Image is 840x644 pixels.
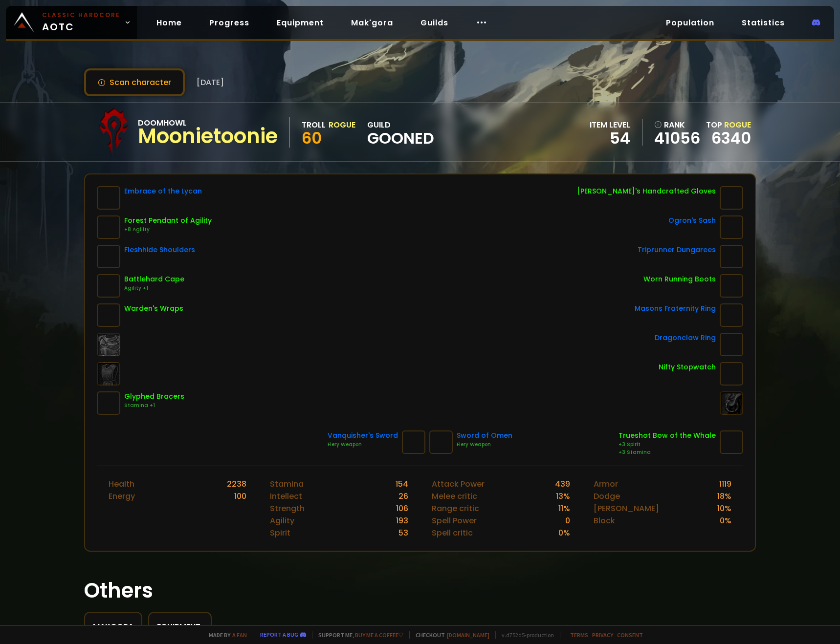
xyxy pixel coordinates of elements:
[654,131,700,146] a: 41056
[328,430,398,441] div: Vanquisher's Sword
[706,119,751,131] div: Top
[429,430,453,454] img: item-6802
[232,631,247,639] a: a fan
[42,11,120,20] small: Classic Hardcore
[720,215,743,239] img: item-13117
[93,621,133,633] div: Makgora
[654,119,700,131] div: rank
[124,186,202,196] div: Embrace of the Lycan
[97,303,120,327] img: item-14601
[97,186,120,210] img: item-9479
[717,490,731,502] div: 18 %
[367,119,434,146] div: guild
[329,119,355,131] div: Rogue
[97,215,120,239] img: item-12040
[270,490,302,502] div: Intellect
[124,391,184,402] div: Glyphed Bracers
[720,362,743,386] img: item-2820
[124,402,184,409] div: Stamina +1
[227,478,246,490] div: 2238
[203,631,247,639] span: Made by
[457,430,512,441] div: Sword of Omen
[720,430,743,454] img: item-4087
[590,131,630,146] div: 54
[720,274,743,298] img: item-9398
[6,6,137,39] a: Classic HardcoreAOTC
[558,527,570,539] div: 0 %
[594,515,615,527] div: Block
[270,502,305,515] div: Strength
[124,226,212,234] div: +8 Agility
[124,245,195,255] div: Fleshhide Shoulders
[724,119,751,130] span: Rogue
[590,119,630,131] div: item level
[719,478,731,490] div: 1119
[270,527,290,539] div: Spirit
[124,215,212,226] div: Forest Pendant of Agility
[84,68,185,96] button: Scan character
[260,631,298,638] a: Report a bug
[201,13,257,33] a: Progress
[617,631,643,639] a: Consent
[109,490,135,502] div: Energy
[367,131,434,146] span: GOONED
[124,284,184,292] div: Agility +1
[668,215,716,226] div: Ogron's Sash
[594,502,659,515] div: [PERSON_NAME]
[720,333,743,356] img: item-10710
[42,11,120,34] span: AOTC
[734,13,793,33] a: Statistics
[328,441,398,449] div: Fiery Weapon
[302,127,322,149] span: 60
[402,430,425,454] img: item-10823
[138,117,278,129] div: Doomhowl
[592,631,613,639] a: Privacy
[717,502,731,515] div: 10 %
[643,274,716,284] div: Worn Running Boots
[343,13,401,33] a: Mak'gora
[555,478,570,490] div: 439
[432,490,477,502] div: Melee critic
[312,631,403,639] span: Support me,
[396,478,408,490] div: 154
[619,441,716,449] div: +3 Spirit
[432,502,479,515] div: Range critic
[495,631,554,639] span: v. d752d5 - production
[659,362,716,372] div: Nifty Stopwatch
[638,245,716,255] div: Triprunner Dungarees
[619,430,716,441] div: Trueshot Bow of the Whale
[84,575,756,606] h1: Others
[577,186,716,196] div: [PERSON_NAME]'s Handcrafted Gloves
[97,274,120,298] img: item-11858
[409,631,489,639] span: Checkout
[457,441,512,449] div: Fiery Weapon
[711,127,751,149] a: 6340
[302,119,326,131] div: Troll
[396,502,408,515] div: 106
[138,129,278,144] div: Moonietoonie
[97,391,120,415] img: item-4059
[635,303,716,314] div: Masons Fraternity Ring
[447,631,489,639] a: [DOMAIN_NAME]
[234,490,246,502] div: 100
[149,13,190,33] a: Home
[619,449,716,456] div: +3 Stamina
[413,13,456,33] a: Guilds
[432,515,477,527] div: Spell Power
[432,527,473,539] div: Spell critic
[720,515,731,527] div: 0 %
[432,478,485,490] div: Attack Power
[594,490,620,502] div: Dodge
[157,621,203,633] div: Equipment
[594,478,618,490] div: Armor
[270,478,304,490] div: Stamina
[655,333,716,343] div: Dragonclaw Ring
[565,515,570,527] div: 0
[124,303,183,314] div: Warden's Wraps
[97,245,120,268] img: item-10774
[396,515,408,527] div: 193
[269,13,332,33] a: Equipment
[124,274,184,284] div: Battlehard Cape
[720,303,743,327] img: item-9533
[570,631,588,639] a: Terms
